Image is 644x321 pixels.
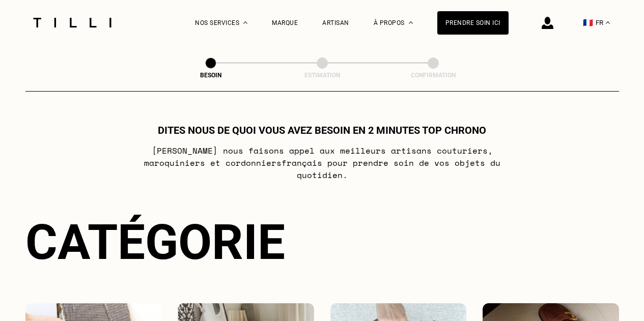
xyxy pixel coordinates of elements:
div: Confirmation [382,72,484,79]
h1: Dites nous de quoi vous avez besoin en 2 minutes top chrono [158,124,486,136]
span: 🇫🇷 [583,18,593,27]
div: Catégorie [25,214,619,271]
a: Artisan [322,19,349,26]
img: Menu déroulant à propos [409,21,413,24]
img: icône connexion [542,17,553,29]
p: [PERSON_NAME] nous faisons appel aux meilleurs artisans couturiers , maroquiniers et cordonniers ... [120,144,524,181]
div: Estimation [271,72,373,79]
a: Marque [272,19,298,26]
img: Menu déroulant [243,21,247,24]
a: Prendre soin ici [437,11,509,35]
img: Logo du service de couturière Tilli [30,18,115,27]
div: Besoin [160,72,262,79]
img: menu déroulant [606,21,610,24]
